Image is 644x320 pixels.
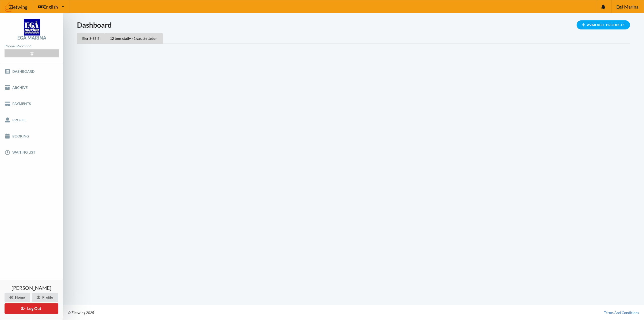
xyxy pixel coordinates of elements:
[577,20,630,29] div: Available Products
[616,5,638,9] span: Egå Marina
[5,303,58,314] button: Log Out
[604,310,639,315] a: Terms And Conditions
[5,43,59,50] div: Phone:
[5,293,30,302] div: Home
[77,20,630,29] h1: Dashboard
[44,5,58,9] span: English
[16,44,32,48] strong: 86225551
[12,285,51,290] span: [PERSON_NAME]
[105,33,163,44] div: 12 tons stativ - 1 sæt støtteben
[77,33,105,44] div: Ejer 3-85 E
[17,35,46,40] div: Egå Marina
[24,19,40,35] img: logo
[32,293,58,302] div: Profile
